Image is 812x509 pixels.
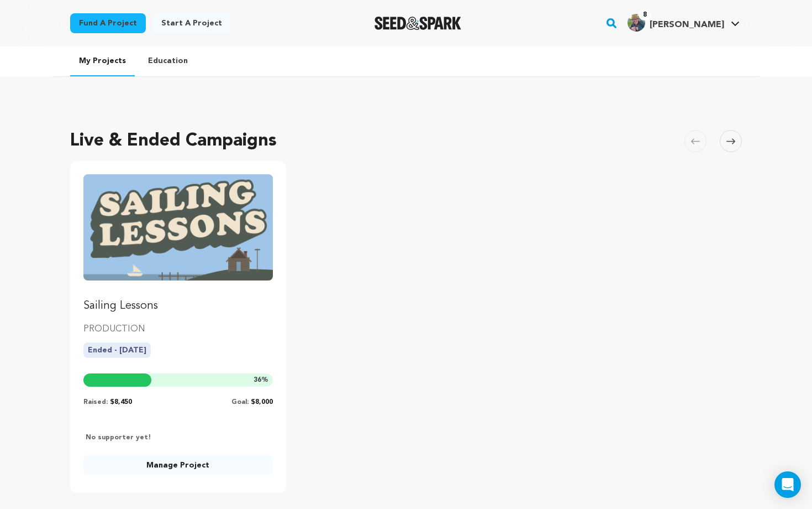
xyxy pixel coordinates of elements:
[254,377,261,383] span: 36
[83,433,151,442] p: No supporter yet!
[83,298,273,314] p: Sailing Lessons
[774,471,801,498] div: Open Intercom Messenger
[70,13,146,33] a: Fund a project
[152,13,231,33] a: Start a project
[139,46,197,75] a: Education
[375,17,461,30] img: Seed&Spark Logo Dark Mode
[83,399,108,406] span: Raised:
[251,399,273,406] span: $8,000
[628,14,724,32] div: Kylie S.'s Profile
[625,12,742,32] a: Kylie S.'s Profile
[254,376,268,385] span: %
[70,46,135,76] a: My Projects
[628,14,645,32] img: 776098e3326a0dd9.jpg
[110,399,132,406] span: $8,450
[231,399,249,406] span: Goal:
[70,128,277,154] h2: Live & Ended Campaigns
[625,12,742,35] span: Kylie S.'s Profile
[83,323,273,336] p: PRODUCTION
[639,9,651,20] span: 8
[650,20,724,29] span: [PERSON_NAME]
[83,174,273,314] a: Fund Sailing Lessons
[375,17,461,30] a: Seed&Spark Homepage
[83,455,273,475] a: Manage Project
[83,342,151,358] p: Ended - [DATE]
